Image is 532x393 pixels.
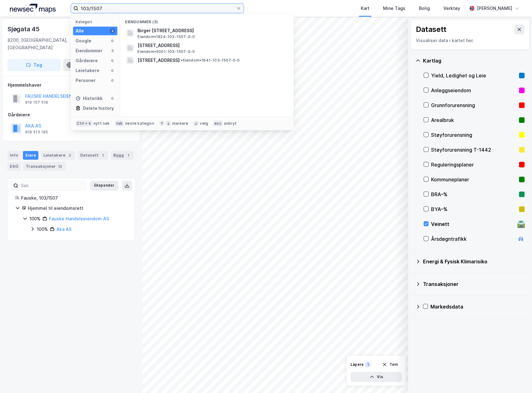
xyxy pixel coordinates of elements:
div: Leietakere [41,151,75,160]
a: Aka AS [56,227,72,232]
div: Veinett [431,220,515,228]
div: 919 513 195 [25,130,48,135]
div: Hjemmel til eiendomsrett [28,205,127,212]
div: Gårdeiere [76,57,98,64]
div: 0 [110,78,115,83]
div: markere [172,121,188,126]
div: 100% [37,226,48,233]
div: 13 [57,163,63,170]
div: Bolig [419,5,430,12]
div: avbryt [224,121,237,126]
span: [STREET_ADDRESS] [137,42,286,49]
div: velg [200,121,208,126]
div: Historikk [76,95,102,102]
div: Anleggseiendom [431,87,517,94]
div: Eiere [23,151,38,160]
div: Layers [351,362,364,367]
div: Datasett [416,24,447,34]
img: logo.a4113a55bc3d86da70a041830d287a7e.svg [10,4,56,13]
div: Info [7,151,20,160]
div: 8200, [GEOGRAPHIC_DATA], [GEOGRAPHIC_DATA] [7,37,101,51]
div: Støyforurensning [431,131,517,139]
div: Markedsdata [430,303,525,310]
button: Ekspander [90,181,118,191]
div: Grunnforurensning [431,101,517,109]
div: Datasett [78,151,108,160]
div: 0 [110,96,115,101]
div: Ctrl + k [76,120,92,127]
div: Delete history [83,105,114,112]
div: Kommuneplaner [431,176,517,183]
div: BRA–% [431,191,517,198]
div: Fauske, 103/1507 [21,194,127,202]
div: 0 [110,68,115,73]
span: Eiendom • 1841-103-1507-0-0 [181,58,240,63]
div: Kartlag [423,57,525,64]
div: Transaksjoner [423,280,525,288]
a: Fauske Handelseiendom AS [49,216,109,221]
div: esc [213,120,223,127]
span: • [181,58,183,63]
div: Transaksjoner [23,162,66,171]
div: 1 [365,361,371,368]
div: [PERSON_NAME] [477,5,512,12]
div: Arealbruk [431,116,517,124]
div: Støyforurensning T-1442 [431,146,517,153]
div: Alle [76,27,84,35]
div: Bygg [111,151,134,160]
div: Eiendommer [76,47,102,54]
div: neste kategori [125,121,154,126]
div: 0 [110,38,115,43]
div: Eiendommer (3) [120,15,294,26]
iframe: Chat Widget [501,363,532,393]
input: Søk på adresse, matrikkel, gårdeiere, leietakere eller personer [78,4,236,13]
div: 1 [100,152,106,158]
div: 100% [29,215,41,222]
div: Mine Tags [383,5,405,12]
div: 3 [110,48,115,53]
div: 3 [110,28,115,33]
div: 919 157 518 [25,100,48,105]
div: Kontrollprogram for chat [501,363,532,393]
span: [STREET_ADDRESS] [137,57,180,64]
input: Søk [18,181,86,190]
div: Google [76,37,91,45]
div: Gårdeiere [8,111,135,119]
div: Leietakere [76,67,99,74]
div: Hjemmelshaver [8,81,135,89]
div: Verktøy [443,5,460,12]
div: Yield, Ledighet og Leie [431,72,517,79]
div: ESG [7,162,21,171]
div: 0 [110,58,115,63]
div: 🛣️ [517,220,525,228]
div: BYA–% [431,205,517,213]
div: 1 [125,152,131,158]
button: Tøm [378,360,402,369]
div: Visualiser data i kartet her. [416,37,524,44]
div: tab [115,120,124,127]
div: Personer [76,77,96,84]
div: Kart [361,5,369,12]
div: Sjøgata 45 [7,24,41,34]
div: Energi & Fysisk Klimarisiko [423,258,525,265]
span: Eiendom • 1824-103-1507-0-0 [137,34,195,39]
span: Birger [STREET_ADDRESS] [137,27,286,34]
div: Årsdøgntrafikk [431,235,515,243]
span: Eiendom • 5001-103-1507-0-0 [137,49,195,54]
div: Kategori [76,19,117,24]
button: Tag [7,59,61,71]
div: 2 [67,152,73,158]
div: Reguleringsplaner [431,161,517,168]
button: Vis [351,372,402,382]
div: nytt søk [94,121,110,126]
